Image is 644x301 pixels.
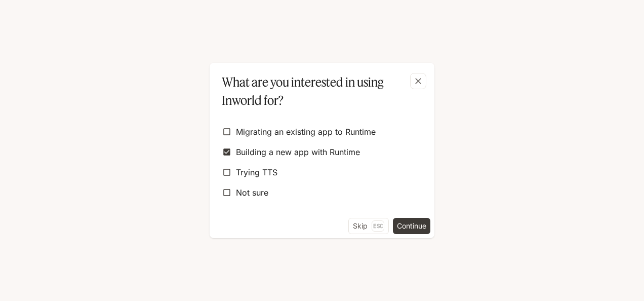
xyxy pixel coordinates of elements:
[222,73,418,109] p: What are you interested in using Inworld for?
[236,126,376,138] span: Migrating an existing app to Runtime
[236,146,360,158] span: Building a new app with Runtime
[348,218,389,234] button: SkipEsc
[372,220,384,232] p: Esc
[236,166,277,178] span: Trying TTS
[236,186,268,199] span: Not sure
[393,218,430,234] button: Continue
